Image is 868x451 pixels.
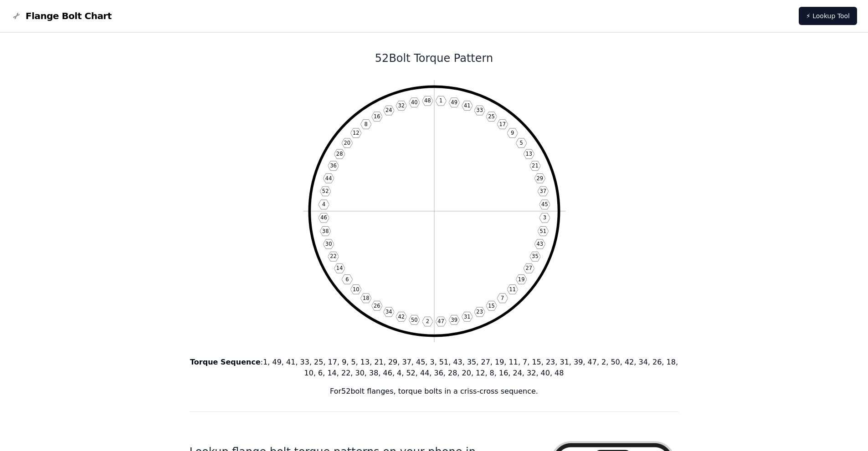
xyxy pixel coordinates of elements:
[501,295,504,301] text: 7
[325,241,332,247] text: 30
[364,121,367,127] text: 8
[330,253,337,259] text: 22
[385,107,392,113] text: 24
[11,10,112,22] a: Flange Bolt Chart LogoFlange Bolt Chart
[488,113,495,120] text: 25
[190,51,679,66] h1: 52 Bolt Torque Pattern
[426,318,429,324] text: 2
[541,201,548,208] text: 45
[536,241,543,247] text: 43
[385,309,392,315] text: 34
[345,276,349,283] text: 6
[463,314,470,320] text: 31
[519,140,523,146] text: 5
[463,102,470,109] text: 41
[476,309,483,315] text: 23
[439,97,442,104] text: 1
[488,303,495,309] text: 15
[398,314,405,320] text: 42
[322,201,325,208] text: 4
[336,151,343,157] text: 28
[539,188,546,194] text: 37
[362,295,369,301] text: 18
[525,265,532,271] text: 27
[451,99,457,106] text: 49
[511,130,514,136] text: 9
[451,317,457,323] text: 39
[411,99,417,106] text: 40
[330,162,337,169] text: 36
[525,151,532,157] text: 13
[532,253,539,259] text: 35
[411,317,417,323] text: 50
[190,357,679,379] p: : 1, 49, 41, 33, 25, 17, 9, 5, 13, 21, 29, 37, 45, 3, 51, 43, 35, 27, 19, 11, 7, 15, 23, 31, 39, ...
[532,162,539,169] text: 21
[539,228,546,234] text: 51
[336,265,343,271] text: 14
[536,175,543,182] text: 29
[374,303,380,309] text: 26
[518,276,524,283] text: 19
[374,113,380,120] text: 16
[499,121,506,127] text: 17
[190,386,679,397] p: For 52 bolt flanges, torque bolts in a criss-cross sequence.
[352,286,359,293] text: 10
[352,130,359,136] text: 12
[322,188,329,194] text: 52
[322,228,329,234] text: 38
[320,214,327,221] text: 46
[509,286,516,293] text: 11
[26,10,112,22] span: Flange Bolt Chart
[543,214,546,221] text: 3
[437,318,444,324] text: 47
[476,107,483,113] text: 33
[344,140,350,146] text: 20
[398,102,405,109] text: 32
[424,97,431,104] text: 48
[799,7,857,25] a: ⚡ Lookup Tool
[11,10,22,21] img: Flange Bolt Chart Logo
[190,358,261,366] b: Torque Sequence
[325,175,332,182] text: 44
